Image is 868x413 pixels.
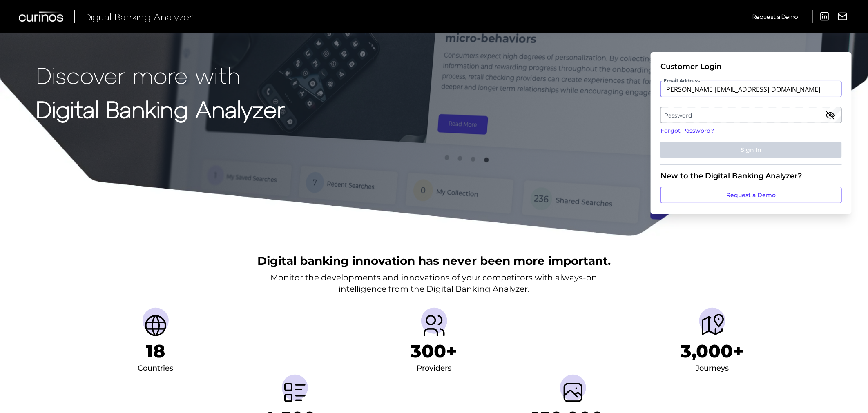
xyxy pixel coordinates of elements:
[411,340,457,362] h1: 300+
[146,340,165,362] h1: 18
[696,362,729,375] div: Journeys
[660,62,842,71] div: Customer Login
[417,362,451,375] div: Providers
[560,380,586,406] img: Screenshots
[138,362,173,375] div: Countries
[661,108,841,122] label: Password
[681,340,744,362] h1: 3,000+
[84,11,193,22] span: Digital Banking Analyzer
[36,95,285,122] strong: Digital Banking Analyzer
[19,11,65,22] img: Curinos
[663,78,701,84] span: Email Address
[421,313,447,339] img: Providers
[752,10,798,23] a: Request a Demo
[660,187,842,203] a: Request a Demo
[36,62,285,88] p: Discover more with
[660,127,842,135] a: Forgot Password?
[660,142,842,158] button: Sign In
[752,13,798,20] span: Request a Demo
[271,272,598,295] p: Monitor the developments and innovations of your competitors with always-on intelligence from the...
[699,313,725,339] img: Journeys
[257,253,611,269] h2: Digital banking innovation has never been more important.
[660,171,842,180] div: New to the Digital Banking Analyzer?
[282,380,308,406] img: Metrics
[143,313,169,339] img: Countries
